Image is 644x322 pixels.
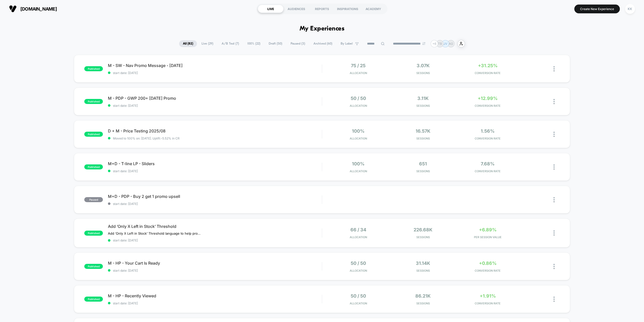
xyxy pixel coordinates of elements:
[84,197,103,202] span: paused
[478,96,498,101] span: +12.99%
[457,235,519,239] span: PER SESSION VALUE
[351,261,366,266] span: 50 / 50
[457,104,519,108] span: CONVERSION RATE
[108,301,322,305] span: start date: [DATE]
[416,128,430,134] span: 16.57k
[360,5,386,13] div: ACADEMY
[335,5,360,13] div: INSPIRATIONS
[9,5,17,13] img: Visually logo
[553,99,555,104] img: close
[350,71,367,75] span: Allocation
[300,25,345,32] h1: My Experiences
[244,40,264,47] span: 100% ( 22 )
[108,293,322,298] span: M - HP - Recently Viewed
[108,161,322,166] span: M+D - T-line LP - Sliders
[20,6,57,12] span: [DOMAIN_NAME]
[479,261,497,266] span: +0.86%
[108,104,322,108] span: start date: [DATE]
[352,128,365,134] span: 100%
[350,269,367,272] span: Allocation
[108,231,201,235] span: Add ‘Only X Left in Stock’ Threshold language to help promote urgency
[84,264,103,269] span: published
[431,40,438,47] div: + 6
[417,63,430,68] span: 3.07k
[350,235,367,239] span: Allocation
[416,261,430,266] span: 31.14k
[553,132,555,137] img: close
[481,161,495,166] span: 7.68%
[553,66,555,71] img: close
[479,227,497,232] span: +6.89%
[624,4,636,14] button: KK
[84,164,103,169] span: published
[198,40,217,47] span: Live ( 29 )
[480,293,496,299] span: +1.91%
[108,194,322,199] span: M+D - PDP - Buy 2 get 1 promo upsell
[108,63,322,68] span: M - SW - Nav Promo Message - [DATE]
[108,128,322,133] span: D + M - Price Testing 2025/08
[84,99,103,104] span: published
[478,63,498,68] span: +31.25%
[179,40,197,47] span: All ( 82 )
[422,42,425,45] img: end
[84,297,103,302] span: published
[457,269,519,272] span: CONVERSION RATE
[350,227,366,232] span: 66 / 34
[553,164,555,170] img: close
[392,235,454,239] span: Sessions
[310,40,336,47] span: Archived ( 60 )
[350,169,367,173] span: Allocation
[309,5,335,13] div: REPORTS
[351,96,366,101] span: 50 / 50
[84,132,103,137] span: published
[352,161,365,166] span: 100%
[457,169,519,173] span: CONVERSION RATE
[392,71,454,75] span: Sessions
[392,137,454,140] span: Sessions
[108,224,322,229] span: Add ‘Only X Left in Stock’ Threshold
[449,42,453,46] p: AG
[287,40,309,47] span: Paused ( 3 )
[553,197,555,202] img: close
[553,230,555,236] img: close
[553,264,555,269] img: close
[457,71,519,75] span: CONVERSION RATE
[108,261,322,266] span: M - HP - Your Cart Is Ready
[457,302,519,305] span: CONVERSION RATE
[392,104,454,108] span: Sessions
[284,5,309,13] div: AUDIENCES
[419,161,427,166] span: 651
[265,40,286,47] span: Draft ( 50 )
[108,238,322,242] span: start date: [DATE]
[417,96,429,101] span: 3.11k
[415,293,431,299] span: 86.21k
[84,66,103,71] span: published
[392,169,454,173] span: Sessions
[574,5,620,13] button: Create New Experience
[438,42,442,46] p: TB
[392,269,454,272] span: Sessions
[351,63,366,68] span: 75 / 25
[108,269,322,272] span: start date: [DATE]
[108,202,322,206] span: start date: [DATE]
[457,137,519,140] span: CONVERSION RATE
[351,293,366,299] span: 50 / 50
[8,5,58,13] button: [DOMAIN_NAME]
[341,42,353,46] span: By Label
[108,169,322,173] span: start date: [DATE]
[108,71,322,75] span: start date: [DATE]
[350,104,367,108] span: Allocation
[392,302,454,305] span: Sessions
[113,136,180,140] span: Moved to 100% on: [DATE] . Uplift: -5.52% in CR
[258,5,284,13] div: LIVE
[625,4,635,14] div: KK
[218,40,243,47] span: A/B Test ( 7 )
[553,297,555,302] img: close
[414,227,432,232] span: 226.68k
[108,96,322,101] span: M - PDP - GWP 200+ [DATE] Promo
[481,128,495,134] span: 1.56%
[350,302,367,305] span: Allocation
[350,137,367,140] span: Allocation
[84,231,103,236] span: published
[444,42,447,46] p: JV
